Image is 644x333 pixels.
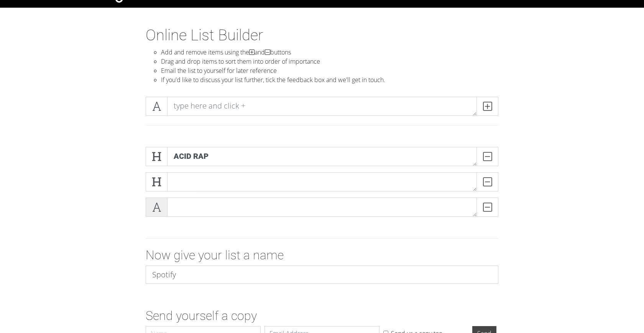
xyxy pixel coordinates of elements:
[146,248,498,262] h2: Now give your list a name
[146,308,498,323] h2: Send yourself a copy
[161,57,498,66] li: Drag and drop items to sort them into order of importance
[161,48,498,57] li: Add and remove items using the and buttons
[161,66,498,75] li: Email the list to yourself for later reference
[161,75,498,84] li: If you'd like to discuss your list further, tick the feedback box and we'll get in touch.
[146,265,498,284] input: My amazing list...
[146,26,498,45] h1: Online List Builder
